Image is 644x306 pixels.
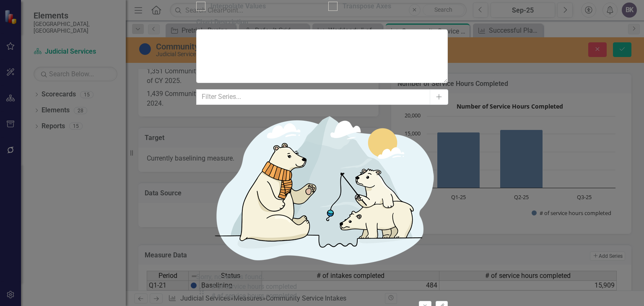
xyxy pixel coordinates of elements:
[211,291,297,301] div: # of service hours completed
[211,282,297,292] div: # of service hours completed
[210,2,266,11] div: Interpolate Values
[343,2,391,11] div: Transpose Axes
[196,18,448,27] label: Chart Description
[196,272,448,282] div: Sorry, no results found.
[196,89,431,105] input: Filter Series...
[196,105,448,272] img: No results found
